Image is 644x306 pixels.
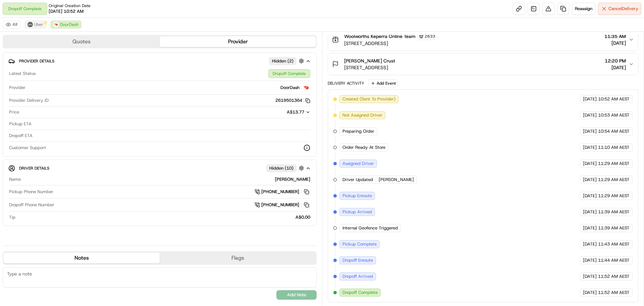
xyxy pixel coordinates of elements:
[49,8,84,14] span: [DATE] 10:52 AM
[342,112,382,118] span: Not Assigned Driver
[9,97,49,103] span: Provider Delivery ID
[60,22,78,27] span: DoorDash
[598,3,641,15] button: CancelDelivery
[9,214,15,220] span: Tip
[255,201,310,209] a: [PHONE_NUMBER]
[342,177,373,183] span: Driver Updated
[344,64,395,71] span: [STREET_ADDRESS]
[287,109,304,115] span: A$13.77
[598,241,630,247] span: 11:43 AM AEST
[344,33,416,40] span: Woolworths Keperra Online Team
[604,33,626,40] span: 11:35 AM
[269,165,293,171] span: Hidden ( 10 )
[280,85,300,91] span: DoorDash
[583,161,597,167] span: [DATE]
[342,128,374,134] span: Preparing Order
[50,20,82,29] button: DoorDash
[598,161,630,167] span: 11:29 AM AEST
[605,64,626,71] span: [DATE]
[608,6,638,12] span: Cancel Delivery
[583,241,597,247] span: [DATE]
[598,193,630,199] span: 11:29 AM AEST
[583,209,597,215] span: [DATE]
[598,144,630,150] span: 11:10 AM AEST
[3,36,160,47] button: Quotes
[269,57,306,65] button: Hidden (2)
[9,109,19,115] span: Price
[272,58,293,64] span: Hidden ( 2 )
[583,177,597,183] span: [DATE]
[368,79,398,87] button: Add Event
[28,22,33,27] img: uber-new-logo.jpeg
[342,225,398,231] span: Internal Geofence Triggered
[583,193,597,199] span: [DATE]
[9,202,54,208] span: Dropoff Phone Number
[342,241,377,247] span: Pickup Complete
[160,36,316,47] button: Provider
[598,177,630,183] span: 11:29 AM AEST
[9,145,46,151] span: Customer Support
[425,34,435,39] span: 2633
[598,112,630,118] span: 10:53 AM AEST
[342,193,372,199] span: Pickup Enroute
[604,40,626,46] span: [DATE]
[266,164,306,172] button: Hidden (10)
[342,96,395,102] span: Created (Sent To Provider)
[8,163,311,174] button: Driver DetailsHidden (10)
[19,166,49,171] span: Driver Details
[9,176,21,182] span: Name
[261,202,299,208] span: [PHONE_NUMBER]
[328,53,638,75] button: [PERSON_NAME] Crust[STREET_ADDRESS]12:20 PM[DATE]
[3,253,160,263] button: Notes
[583,128,597,134] span: [DATE]
[583,225,597,231] span: [DATE]
[583,290,597,296] span: [DATE]
[53,22,59,27] img: doordash_logo_v2.png
[575,6,592,12] span: Reassign
[34,22,43,27] span: Uber
[342,273,373,279] span: Dropoff Arrived
[598,128,630,134] span: 10:54 AM AEST
[342,161,374,167] span: Assigned Driver
[18,214,310,220] div: A$0.00
[598,96,630,102] span: 10:52 AM AEST
[605,57,626,64] span: 12:20 PM
[344,40,438,47] span: [STREET_ADDRESS]
[598,273,630,279] span: 11:52 AM AEST
[342,257,373,263] span: Dropoff Enroute
[3,20,20,29] button: All
[275,97,310,103] button: 2619501364
[598,209,630,215] span: 11:39 AM AEST
[302,84,310,92] img: doordash_logo_v2.png
[23,176,310,182] div: [PERSON_NAME]
[24,20,46,29] button: Uber
[342,144,385,150] span: Order Ready At Store
[342,290,378,296] span: Dropoff Complete
[344,57,395,64] span: [PERSON_NAME] Crust
[49,3,91,8] span: Original Creation Date
[19,58,54,64] span: Provider Details
[598,225,630,231] span: 11:39 AM AEST
[572,3,595,15] button: Reassign
[251,109,310,115] button: A$13.77
[583,273,597,279] span: [DATE]
[160,253,316,263] button: Flags
[379,177,414,183] span: [PERSON_NAME]
[8,55,311,67] button: Provider DetailsHidden (2)
[598,257,630,263] span: 11:44 AM AEST
[583,112,597,118] span: [DATE]
[583,96,597,102] span: [DATE]
[328,81,364,86] div: Delivery Activity
[255,188,310,195] a: [PHONE_NUMBER]
[9,85,25,91] span: Provider
[9,71,36,77] span: Latest Status
[9,121,32,127] span: Pickup ETA
[583,257,597,263] span: [DATE]
[9,133,33,139] span: Dropoff ETA
[583,144,597,150] span: [DATE]
[328,29,638,51] button: Woolworths Keperra Online Team2633[STREET_ADDRESS]11:35 AM[DATE]
[261,189,299,195] span: [PHONE_NUMBER]
[598,290,630,296] span: 11:52 AM AEST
